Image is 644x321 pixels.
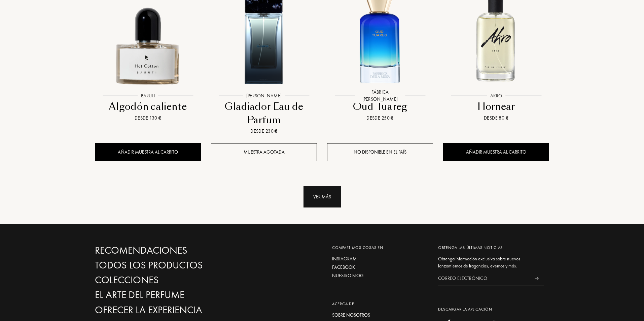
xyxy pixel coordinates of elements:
[95,274,240,286] a: Colecciones
[244,149,285,155] font: Muestra agotada
[95,259,240,271] a: Todos los productos
[354,149,406,155] font: No disponible en el país
[95,289,240,301] a: El arte del perfume
[484,115,508,121] font: Desde 80 €
[332,312,428,319] a: Sobre nosotros
[438,256,520,269] font: Obtenga información exclusiva sobre nuevos lanzamientos de fragancias, eventos y más.
[225,100,303,126] font: Gladiador Eau de Parfum
[438,245,503,250] font: Obtenga las últimas noticias
[332,264,428,271] a: Facebook
[95,244,187,257] font: Recomendaciones
[438,307,492,312] font: Descargar la aplicación
[438,271,529,286] input: Correo electrónico
[95,303,202,316] font: Ofrecer la experiencia
[332,272,428,279] a: Nuestro blog
[95,288,184,301] font: El arte del perfume
[534,277,539,280] img: news_send.svg
[332,264,355,270] font: Facebook
[95,245,240,256] a: Recomendaciones
[118,149,178,155] font: Añadir muestra al carrito
[332,312,370,318] font: Sobre nosotros
[135,115,162,121] font: Desde 130 €
[95,304,240,316] a: Ofrecer la experiencia
[332,272,364,279] font: Nuestro blog
[332,255,428,262] a: Instagram
[250,128,278,134] font: Desde 230 €
[313,194,331,200] font: Ver más
[332,245,383,250] font: Compartimos cosas en
[95,259,203,271] font: Todos los productos
[366,115,394,121] font: Desde 250 €
[95,274,159,286] font: Colecciones
[466,149,526,155] font: Añadir muestra al carrito
[332,256,357,262] font: Instagram
[332,301,354,307] font: Acerca de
